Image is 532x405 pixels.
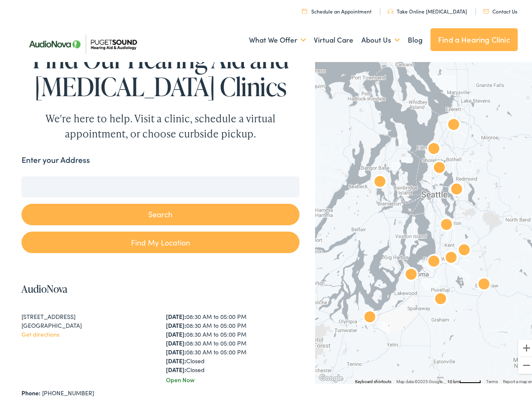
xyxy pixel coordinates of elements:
[444,113,464,133] div: Puget Sound Hearing Aid &#038; Audiology by AudioNova
[21,319,155,327] div: [GEOGRAPHIC_DATA]
[21,279,67,293] a: AudioNova
[166,319,186,327] strong: [DATE]:
[21,201,299,223] button: Search
[302,5,372,12] a: Schedule an Appointment
[21,327,59,336] a: Get directions
[21,174,299,195] input: Enter your address or zip code
[396,377,442,381] span: Map data ©2025 Google
[474,273,494,293] div: AudioNova
[21,310,155,319] div: [STREET_ADDRESS]
[429,156,449,176] div: AudioNova
[166,336,186,345] strong: [DATE]:
[166,345,186,354] strong: [DATE]:
[447,377,459,381] span: 10 km
[388,5,467,12] a: Take Online [MEDICAL_DATA]
[314,22,353,53] a: Virtual Care
[408,22,422,53] a: Blog
[441,246,461,266] div: AudioNova
[166,310,186,318] strong: [DATE]:
[166,363,186,371] strong: [DATE]:
[166,373,299,382] div: Open Now
[388,6,393,11] img: utility icon
[430,287,451,308] div: AudioNova
[302,6,307,11] img: utility icon
[21,386,40,394] strong: Phone:
[401,263,421,283] div: AudioNova
[486,377,498,381] a: Terms
[445,375,484,381] button: Map Scale: 10 km per 48 pixels
[166,310,299,372] div: 08:30 AM to 05:00 PM 08:30 AM to 05:00 PM 08:30 AM to 05:00 PM 08:30 AM to 05:00 PM 08:30 AM to 0...
[166,354,186,362] strong: [DATE]:
[317,370,345,381] img: Google
[42,386,94,394] a: [PHONE_NUMBER]
[166,327,186,336] strong: [DATE]:
[361,22,400,53] a: About Us
[21,229,299,251] a: Find My Location
[21,151,90,164] label: Enter your Address
[483,5,517,12] a: Contact Us
[360,305,380,326] div: AudioNova
[454,238,474,259] div: AudioNova
[424,250,444,270] div: AudioNova
[26,108,295,139] div: We're here to help. Visit a clinic, schedule a virtual appointment, or choose curbside pickup.
[370,170,390,190] div: AudioNova
[424,137,444,157] div: AudioNova
[249,22,306,53] a: What We Offer
[21,42,299,98] h1: Find Our Hearing Aid and [MEDICAL_DATA] Clinics
[430,26,518,49] a: Find a Hearing Clinic
[483,7,489,11] img: utility icon
[436,213,457,233] div: AudioNova
[355,376,391,382] button: Keyboard shortcuts
[446,178,467,198] div: AudioNova
[317,370,345,381] a: Open this area in Google Maps (opens a new window)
